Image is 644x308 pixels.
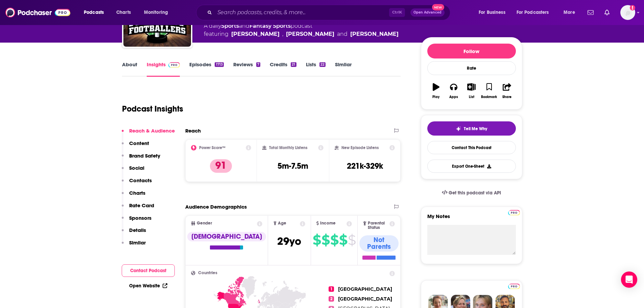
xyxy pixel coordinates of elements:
span: , [282,30,283,38]
span: Charts [116,8,131,17]
a: Sports [221,23,239,29]
span: Get this podcast via API [449,190,501,196]
img: Podchaser Pro [508,210,520,215]
span: $ [348,235,356,245]
a: InsightsPodchaser Pro [147,61,180,77]
button: Share [498,79,516,103]
span: $ [330,235,338,245]
span: $ [321,235,330,245]
span: $ [339,235,347,245]
a: Fantasy Sports [249,23,291,29]
div: 7 [256,62,260,67]
button: Social [122,165,144,177]
span: Tell Me Why [464,126,487,132]
span: Income [320,221,336,226]
span: For Podcasters [517,8,549,17]
span: New [432,4,444,10]
button: Reach & Audience [122,127,175,140]
span: and [239,23,249,29]
span: 1 [329,286,334,292]
button: tell me why sparkleTell Me Why [427,121,516,136]
h2: Power Score™ [199,145,225,150]
img: Podchaser Pro [168,62,180,68]
h2: Total Monthly Listens [269,145,307,150]
span: Age [278,221,286,226]
button: Play [427,79,445,103]
button: Contacts [122,177,152,190]
p: Brand Safety [129,152,160,159]
div: 1713 [215,62,223,67]
a: Charts [112,7,135,18]
button: Brand Safety [122,152,160,165]
h1: Podcast Insights [122,104,183,114]
h3: 5m-7.5m [278,161,308,171]
svg: Add a profile image [630,5,635,10]
div: Rate [427,61,516,75]
button: open menu [559,7,583,18]
span: More [564,8,575,17]
a: Pro website [508,209,520,215]
div: Share [502,95,511,99]
div: 22 [319,62,326,67]
a: Show notifications dropdown [602,7,612,18]
div: A daily podcast [204,22,399,38]
div: Open Intercom Messenger [621,271,637,288]
h3: 221k-329k [347,161,383,171]
span: Gender [197,221,212,226]
button: Charts [122,190,145,202]
span: Ctrl K [389,8,405,17]
button: Content [122,140,149,152]
div: 21 [291,62,296,67]
span: Open Advanced [413,11,442,14]
img: Podchaser - Follow, Share and Rate Podcasts [5,6,70,19]
button: Similar [122,239,146,252]
p: Rate Card [129,202,154,209]
p: Social [129,165,144,171]
span: Countries [198,271,217,275]
div: [DEMOGRAPHIC_DATA] [187,232,266,241]
div: [PERSON_NAME] [231,30,280,38]
button: Sponsors [122,215,151,227]
p: Charts [129,190,145,196]
button: Details [122,227,146,239]
span: Parental Status [368,221,388,230]
button: Show profile menu [620,5,635,20]
span: For Business [479,8,505,17]
a: Credits21 [270,61,296,77]
span: 2 [329,296,334,302]
button: Export One-Sheet [427,160,516,173]
button: Bookmark [480,79,498,103]
label: My Notes [427,213,516,225]
h2: Reach [185,127,201,134]
span: $ [313,235,321,245]
button: Apps [445,79,462,103]
a: Similar [335,61,352,77]
p: Similar [129,239,146,246]
button: Open AdvancedNew [410,8,445,17]
p: Details [129,227,146,233]
a: Get this podcast via API [436,185,507,201]
span: Monitoring [144,8,168,17]
img: tell me why sparkle [456,126,461,132]
div: Bookmark [481,95,497,99]
button: open menu [474,7,514,18]
p: Content [129,140,149,146]
div: Not Parents [359,235,399,252]
a: Show notifications dropdown [585,7,596,18]
span: [GEOGRAPHIC_DATA] [338,296,392,302]
h2: Audience Demographics [185,204,247,210]
button: Contact Podcast [122,264,175,277]
div: [PERSON_NAME] [350,30,399,38]
div: List [469,95,474,99]
button: Follow [427,44,516,58]
a: Episodes1713 [189,61,223,77]
p: Sponsors [129,215,151,221]
a: Lists22 [306,61,326,77]
span: and [337,30,348,38]
span: 29 yo [277,235,301,248]
input: Search podcasts, credits, & more... [215,7,389,18]
a: Pro website [508,283,520,289]
a: Contact This Podcast [427,141,516,154]
a: About [122,61,137,77]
